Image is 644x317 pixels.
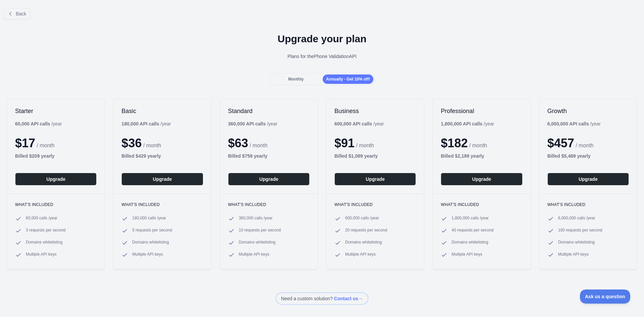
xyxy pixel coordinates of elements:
[441,107,522,115] h2: Professional
[334,121,372,126] b: 600,000 API calls
[228,121,266,126] b: 360,000 API calls
[441,120,494,127] div: / year
[334,120,384,127] div: / year
[441,136,468,150] span: $ 182
[228,120,277,127] div: / year
[580,289,631,304] iframe: Toggle Customer Support
[228,107,310,115] h2: Standard
[334,136,355,150] span: $ 91
[334,107,416,115] h2: Business
[441,121,482,126] b: 1,800,000 API calls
